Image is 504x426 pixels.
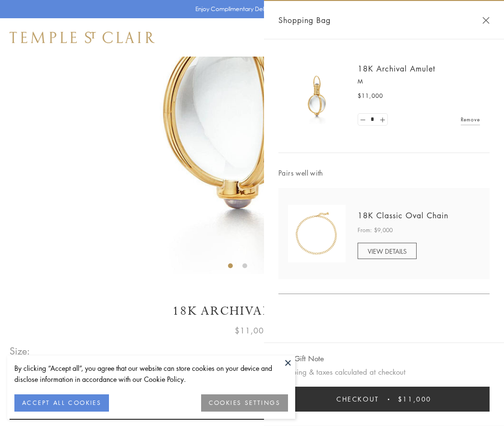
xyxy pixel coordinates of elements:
[358,243,417,259] a: VIEW DETAILS
[368,247,407,256] span: VIEW DETAILS
[278,167,490,178] span: Pairs well with
[398,394,432,404] span: $11,000
[10,303,494,319] h1: 18K Archival Amulet
[482,17,490,24] button: Close Shopping Bag
[288,205,346,262] img: N88865-OV18
[201,394,288,412] button: COOKIES SETTINGS
[461,114,480,125] a: Remove
[14,394,109,412] button: ACCEPT ALL COOKIES
[358,77,480,86] p: M
[10,32,155,43] img: Temple St. Clair
[14,363,288,385] div: By clicking “Accept all”, you agree that our website can store cookies on your device and disclos...
[358,91,383,101] span: $11,000
[278,387,490,412] button: Checkout $11,000
[358,225,393,235] span: From: $9,000
[358,210,448,221] a: 18K Classic Oval Chain
[278,14,331,26] span: Shopping Bag
[377,114,387,126] a: Set quantity to 2
[195,4,304,14] p: Enjoy Complimentary Delivery & Returns
[336,394,379,404] span: Checkout
[358,63,435,74] a: 18K Archival Amulet
[278,353,324,365] button: Add Gift Note
[288,67,346,125] img: 18K Archival Amulet
[278,366,490,378] p: Shipping & taxes calculated at checkout
[235,324,269,337] span: $11,000
[10,343,31,359] span: Size:
[358,114,368,126] a: Set quantity to 0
